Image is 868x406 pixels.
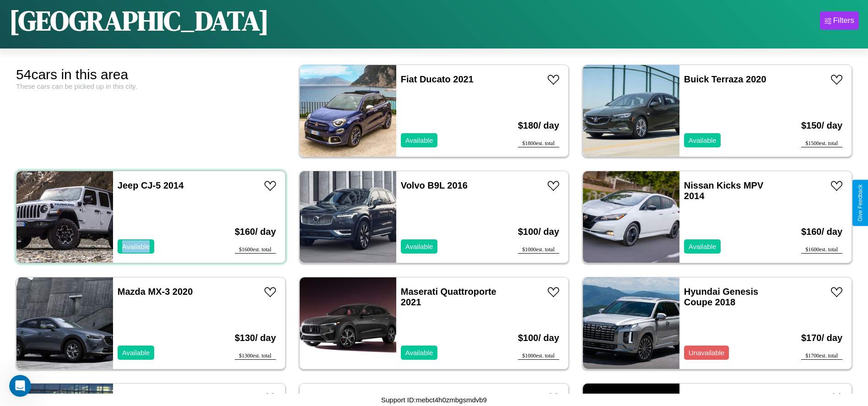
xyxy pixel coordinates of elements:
h3: $ 100 / day [518,324,559,352]
div: $ 1000 est. total [518,246,559,254]
div: 54 cars in this area [16,67,286,82]
div: $ 1600 est. total [235,246,276,254]
h3: $ 100 / day [518,217,559,246]
p: Available [689,134,717,146]
p: Available [689,240,717,253]
h1: [GEOGRAPHIC_DATA] [9,2,269,39]
a: Buick Terraza 2020 [684,74,766,84]
iframe: Intercom live chat [9,375,31,397]
div: Filters [833,16,854,25]
h3: $ 150 / day [801,111,842,140]
div: $ 1800 est. total [518,140,559,147]
div: $ 1700 est. total [801,352,842,360]
div: These cars can be picked up in this city. [16,82,286,90]
a: Acura RLX 2016 [118,393,187,403]
a: Maserati Quattroporte 2021 [401,287,496,307]
a: Mazda MX-3 2020 [118,287,193,297]
button: Filters [820,11,859,30]
div: Give Feedback [857,184,863,222]
p: Unavailable [689,346,724,359]
p: Available [122,240,150,253]
a: Fiat Ducato 2021 [401,74,474,84]
h3: $ 180 / day [518,111,559,140]
div: $ 1300 est. total [235,352,276,360]
div: $ 1000 est. total [518,352,559,360]
h3: $ 170 / day [801,324,842,352]
h3: $ 160 / day [801,217,842,246]
p: Available [122,346,150,359]
div: $ 1500 est. total [801,140,842,147]
p: Available [405,240,433,253]
p: Available [405,346,433,359]
a: Volvo B9L 2016 [401,180,468,190]
h3: $ 160 / day [235,217,276,246]
div: $ 1600 est. total [801,246,842,254]
a: Hyundai Genesis Coupe 2018 [684,287,758,307]
p: Support ID: mebct4h0zmbgsmdvb9 [381,394,487,406]
p: Available [405,134,433,146]
a: Nissan Kicks MPV 2014 [684,180,763,201]
a: Jeep CJ-5 2014 [118,180,184,190]
h3: $ 130 / day [235,324,276,352]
